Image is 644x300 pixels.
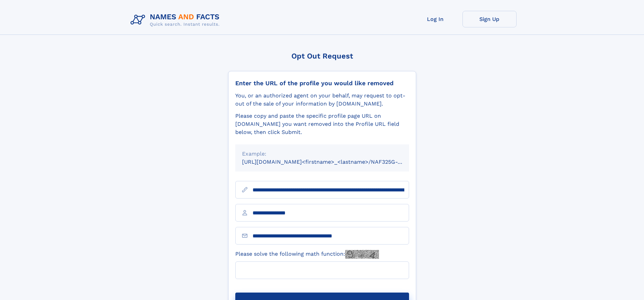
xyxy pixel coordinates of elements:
[235,250,379,259] label: Please solve the following math function:
[235,92,409,108] div: You, or an authorized agent on your behalf, may request to opt-out of the sale of your informatio...
[128,11,225,29] img: Logo Names and Facts
[408,11,462,27] a: Log In
[242,150,402,158] div: Example:
[235,79,409,87] div: Enter the URL of the profile you would like removed
[242,159,422,165] small: [URL][DOMAIN_NAME]<firstname>_<lastname>/NAF325G-xxxxxxxx
[235,112,409,136] div: Please copy and paste the specific profile page URL on [DOMAIN_NAME] you want removed into the Pr...
[228,52,416,60] div: Opt Out Request
[462,11,517,27] a: Sign Up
